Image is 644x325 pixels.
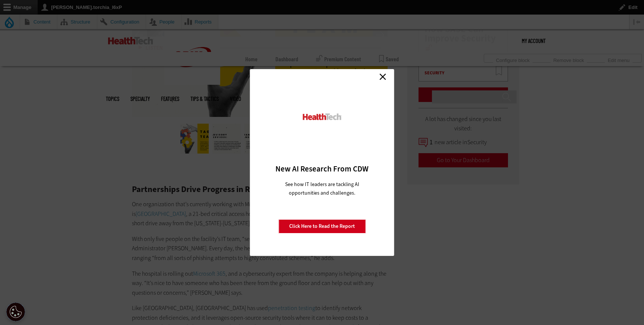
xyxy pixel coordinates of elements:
[377,71,388,82] a: Close
[278,219,366,233] a: Click Here to Read the Report
[276,180,368,197] p: See how IT leaders are tackling AI opportunities and challenges.
[302,113,342,121] img: HealthTech_0_0.png
[6,303,25,321] button: Open Preferences
[263,164,381,174] h3: New AI Research From CDW
[6,303,25,321] div: Cookie Settings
